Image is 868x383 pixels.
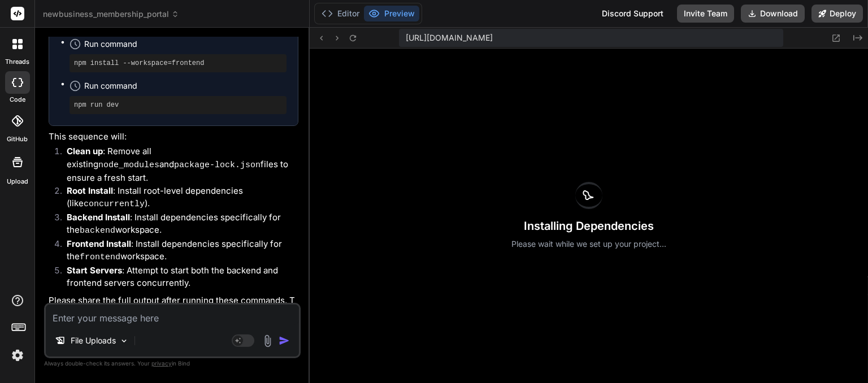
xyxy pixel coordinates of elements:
[67,146,103,156] strong: Clean up
[84,38,287,50] span: Run command
[7,177,28,186] label: Upload
[74,101,282,110] pre: npm run dev
[119,336,129,346] img: Pick Models
[677,5,734,23] button: Invite Team
[84,80,287,92] span: Run command
[364,6,419,21] button: Preview
[58,211,298,238] li: : Install dependencies specifically for the workspace.
[49,130,298,143] p: This sequence will:
[317,6,364,21] button: Editor
[174,160,261,170] code: package-lock.json
[49,294,298,333] p: Please share the full output after running these commands. This detailed feedback is essential fo...
[80,253,120,262] code: frontend
[98,160,159,170] code: node_modules
[511,238,666,250] p: Please wait while we set up your project...
[279,335,290,346] img: icon
[67,212,130,223] strong: Backend Install
[44,358,301,369] p: Always double-check its answers. Your in Bind
[80,226,115,236] code: backend
[58,145,298,185] li: : Remove all existing and files to ensure a fresh start.
[43,8,179,20] span: newbusiness_membership_portal
[58,238,298,264] li: : Install dependencies specifically for the workspace.
[7,134,28,144] label: GitHub
[84,199,145,209] code: concurrently
[10,95,25,105] label: code
[406,32,493,43] span: [URL][DOMAIN_NAME]
[58,264,298,290] li: : Attempt to start both the backend and frontend servers concurrently.
[5,57,29,67] label: threads
[511,218,666,234] h3: Installing Dependencies
[74,59,282,68] pre: npm install --workspace=frontend
[67,238,131,249] strong: Frontend Install
[811,5,863,23] button: Deploy
[67,185,113,196] strong: Root Install
[58,185,298,211] li: : Install root-level dependencies (like ).
[67,265,122,276] strong: Start Servers
[741,5,805,23] button: Download
[595,5,670,23] div: Discord Support
[261,334,274,347] img: attachment
[151,360,172,367] span: privacy
[71,335,116,346] p: File Uploads
[8,346,27,365] img: settings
